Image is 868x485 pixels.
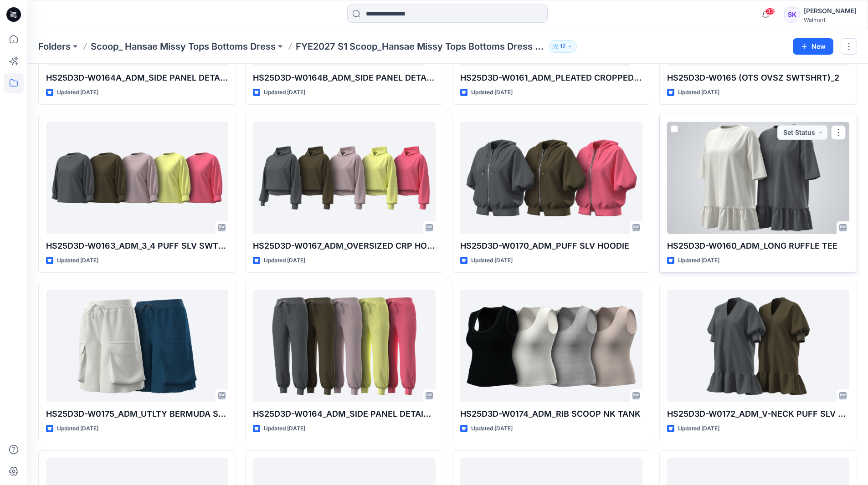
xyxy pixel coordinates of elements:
[91,40,276,53] a: Scoop_ Hansae Missy Tops Bottoms Dress
[460,122,642,234] a: HS25D3D-W0170_ADM_PUFF SLV HOODIE
[264,256,305,265] p: Updated [DATE]
[264,424,305,434] p: Updated [DATE]
[471,256,513,265] p: Updated [DATE]
[460,240,642,252] p: HS25D3D-W0170_ADM_PUFF SLV HOODIE
[678,256,719,265] p: Updated [DATE]
[253,290,435,402] a: HS25D3D-W0164_ADM_SIDE PANEL DETAIL JOGGER
[804,16,857,23] div: Walmart
[46,122,228,234] a: HS25D3D-W0163_ADM_3_4 PUFF SLV SWTSHRT
[678,88,719,97] p: Updated [DATE]
[765,8,775,15] span: 33
[57,256,98,265] p: Updated [DATE]
[46,290,228,402] a: HS25D3D-W0175_ADM_UTLTY BERMUDA SHORT
[667,122,849,234] a: HS25D3D-W0160_ADM_LONG RUFFLE TEE
[253,240,435,252] p: HS25D3D-W0167_ADM_OVERSIZED CRP HOODIE_A
[667,240,849,252] p: HS25D3D-W0160_ADM_LONG RUFFLE TEE
[253,408,435,420] p: HS25D3D-W0164_ADM_SIDE PANEL DETAIL JOGGER
[460,290,642,402] a: HS25D3D-W0174_ADM_RIB SCOOP NK TANK
[460,71,642,84] p: HS25D3D-W0161_ADM_PLEATED CROPPED TEE
[678,424,719,434] p: Updated [DATE]
[667,408,849,420] p: HS25D3D-W0172_ADM_V-NECK PUFF SLV MINI DRESS
[804,5,857,16] div: [PERSON_NAME]
[549,40,577,53] button: 12
[253,71,435,84] p: HS25D3D-W0164B_ADM_SIDE PANEL DETAIL JOGGER
[460,408,642,420] p: HS25D3D-W0174_ADM_RIB SCOOP NK TANK
[667,71,849,84] p: HS25D3D-W0165 (OTS OVSZ SWTSHRT)_2
[784,6,800,23] div: SK
[471,424,513,434] p: Updated [DATE]
[46,240,228,252] p: HS25D3D-W0163_ADM_3_4 PUFF SLV SWTSHRT
[253,122,435,234] a: HS25D3D-W0167_ADM_OVERSIZED CRP HOODIE_A
[57,424,98,434] p: Updated [DATE]
[793,38,833,55] button: New
[667,290,849,402] a: HS25D3D-W0172_ADM_V-NECK PUFF SLV MINI DRESS
[46,71,228,84] p: HS25D3D-W0164A_ADM_SIDE PANEL DETAIL JOGGER
[471,88,513,97] p: Updated [DATE]
[296,40,545,53] p: FYE2027 S1 Scoop_Hansae Missy Tops Bottoms Dress Board
[46,408,228,420] p: HS25D3D-W0175_ADM_UTLTY BERMUDA SHORT
[264,88,305,97] p: Updated [DATE]
[560,41,565,51] p: 12
[57,88,98,97] p: Updated [DATE]
[38,40,71,53] a: Folders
